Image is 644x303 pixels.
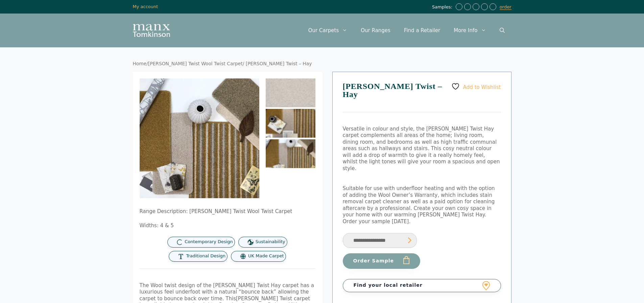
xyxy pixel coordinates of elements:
span: Traditional Design [186,253,225,259]
button: Order Sample [343,253,420,269]
a: Our Ranges [354,20,397,41]
a: Our Carpets [302,20,354,41]
img: Tomkinson Twist - Hay - Image 3 [266,139,315,168]
span: Add to Wishlist [463,84,501,90]
img: Tomkinson Twist - Hay [266,78,315,107]
a: Add to Wishlist [451,82,501,91]
p: Range Description: [PERSON_NAME] Twist Wool Twist Carpet [140,208,315,215]
p: Suitable for use with underfloor heating and with the option of adding the Wool Owner’s Warranty,... [343,185,501,225]
a: order [500,4,511,10]
span: Sustainability [256,239,285,245]
p: Versatile in colour and style, the [PERSON_NAME] Twist Hay carpet complements all areas of the ho... [343,126,501,172]
nav: Primary [302,20,511,41]
img: Manx Tomkinson [133,24,170,37]
a: My account [133,4,158,9]
span: Samples: [432,4,454,10]
span: Contemporary Design [185,239,233,245]
a: Find your local retailer [343,279,501,292]
a: Home [133,61,147,66]
nav: Breadcrumb [133,61,511,67]
a: More Info [447,20,493,41]
a: Find a Retailer [397,20,447,41]
a: [PERSON_NAME] Twist Wool Twist Carpet [148,61,243,66]
p: Widths: 4 & 5 [140,223,315,229]
a: Open Search Bar [493,20,511,41]
h1: [PERSON_NAME] Twist – Hay [343,82,501,112]
img: Tomkinson Twist - Hay - Image 2 [266,109,315,138]
span: UK Made Carpet [248,253,284,259]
